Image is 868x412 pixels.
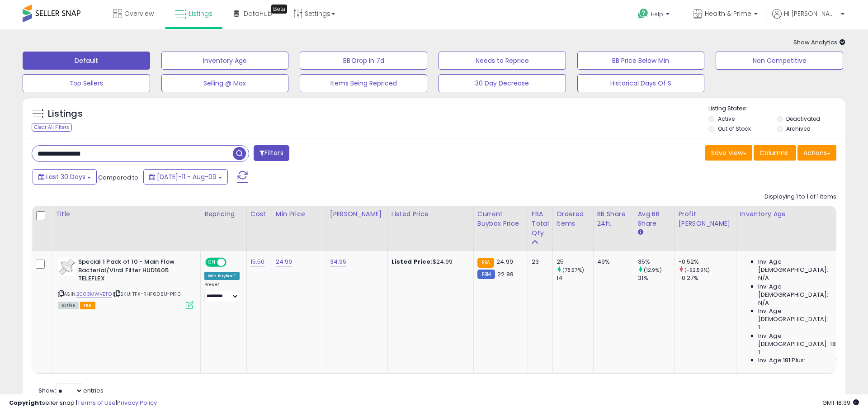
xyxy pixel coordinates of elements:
span: [DATE]-11 - Aug-09 [157,172,217,181]
strong: Copyright [9,398,42,407]
span: Inv. Age [DEMOGRAPHIC_DATA]: [758,258,841,274]
button: Non Competitive [716,52,843,70]
button: 30 Day Decrease [439,74,566,92]
button: Save View [705,145,752,161]
div: Cost [250,209,268,219]
a: Hi [PERSON_NAME] [772,9,844,29]
button: Columns [754,145,796,161]
b: Listed Price: [392,257,433,266]
i: Get Help [637,8,649,19]
span: Inv. Age [DEMOGRAPHIC_DATA]-180: [758,332,841,348]
div: 35% [638,258,675,266]
img: 31UXpDhSkkL._SL40_.jpg [58,258,76,276]
button: Default [23,52,150,70]
small: Avg BB Share. [638,228,643,237]
div: 31% [638,274,675,282]
a: B003MWVETO [76,290,112,298]
div: -0.52% [679,258,736,266]
span: Last 30 Days [46,172,85,181]
button: Actions [797,145,836,161]
span: OFF [225,259,240,266]
span: Help [651,10,663,18]
div: BB Share 24h. [597,209,630,228]
div: Preset: [204,282,240,302]
h5: Listings [48,108,83,120]
div: 49% [597,258,627,266]
a: 15.50 [250,257,265,266]
span: Show Analytics [793,38,845,47]
span: All listings currently available for purchase on Amazon [58,302,79,309]
div: Ordered Items [557,209,590,228]
button: Inventory Age [161,52,289,70]
button: Top Sellers [23,74,150,92]
a: Help [631,1,679,29]
small: (-92.59%) [684,266,710,274]
button: Filters [254,145,289,161]
span: Hi [PERSON_NAME] [784,9,838,18]
div: 25 [557,258,593,266]
div: FBA Total Qty [532,209,549,238]
div: Title [56,209,197,219]
div: Inventory Age [740,209,844,219]
button: BB Drop in 7d [300,52,427,70]
small: (78.57%) [562,266,584,274]
span: | SKU: TFX-RHF605U-PK10 [113,290,181,298]
small: FBM [477,270,495,279]
span: Inv. Age [DEMOGRAPHIC_DATA]: [758,283,841,299]
span: 21 [835,356,841,365]
div: seller snap | | [9,399,157,407]
div: 14 [557,274,593,282]
span: Columns [759,148,788,157]
span: 2025-09-10 18:39 GMT [822,398,859,407]
span: 1 [758,348,760,356]
div: 23 [532,258,546,266]
a: Terms of Use [77,398,116,407]
button: Items Being Repriced [300,74,427,92]
label: Out of Stock [718,125,751,133]
span: N/A [758,299,769,307]
button: [DATE]-11 - Aug-09 [143,169,228,185]
label: Active [718,115,735,123]
span: 24.99 [496,257,513,266]
div: Win BuyBox * [204,272,240,280]
div: ASIN: [58,258,193,308]
a: Privacy Policy [117,398,157,407]
small: FBA [477,258,494,268]
button: BB Price Below Min [577,52,705,70]
div: Current Buybox Price [477,209,524,228]
span: Inv. Age [DEMOGRAPHIC_DATA]: [758,307,841,323]
p: Listing States: [708,104,845,113]
span: 1 [758,323,760,331]
label: Archived [786,125,811,133]
span: FBA [80,302,95,309]
div: Profit [PERSON_NAME] [679,209,732,228]
button: Selling @ Max [161,74,289,92]
button: Last 30 Days [33,169,97,185]
div: Tooltip anchor [271,5,287,14]
div: Listed Price [392,209,470,219]
span: Listings [189,9,212,18]
span: Overview [124,9,154,18]
div: $24.99 [392,258,467,266]
span: 22.99 [497,270,514,279]
span: ON [206,259,217,266]
div: Avg BB Share [638,209,671,228]
span: N/A [758,274,769,282]
a: 34.95 [330,257,347,266]
span: Inv. Age 181 Plus: [758,356,806,365]
button: Historical Days Of S [577,74,705,92]
div: -0.27% [679,274,736,282]
button: Needs to Reprice [439,52,566,70]
div: Min Price [276,209,322,219]
span: DataHub [244,9,272,18]
span: Show: entries [38,386,104,395]
label: Deactivated [786,115,820,123]
span: Compared to: [98,173,140,182]
span: Health & Prime [705,9,751,18]
a: 24.99 [276,257,292,266]
small: (12.9%) [644,266,662,274]
div: Clear All Filters [32,123,72,132]
div: Displaying 1 to 1 of 1 items [764,193,836,201]
div: Repricing [204,209,243,219]
b: Special 1 Pack of 10 - Main Flow Bacterial/Viral Filter HUD1605 TELEFLEX [78,258,188,285]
